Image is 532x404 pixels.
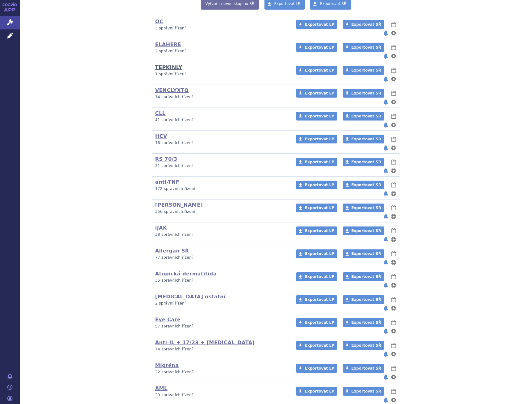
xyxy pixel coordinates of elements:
[390,388,397,395] button: lhůty
[305,22,334,27] span: Exportovat LP
[383,327,389,335] button: notifikace
[390,21,397,28] button: lhůty
[383,236,389,243] button: notifikace
[390,29,397,37] button: nastavení
[155,255,288,260] p: 77 správních řízení
[155,202,203,208] a: [PERSON_NAME]
[390,190,397,197] button: nastavení
[390,52,397,60] button: nastavení
[155,347,288,352] p: 74 správních řízení
[155,26,288,31] p: 3 správní řízení
[155,271,217,277] a: Atopická dermatitida
[390,350,397,358] button: nastavení
[155,186,288,191] p: 172 správních řízení
[343,341,384,350] a: Exportovat SŘ
[383,305,389,312] button: notifikace
[390,396,397,404] button: nastavení
[383,190,389,197] button: notifikace
[390,90,397,97] button: lhůty
[383,121,389,129] button: notifikace
[351,297,381,302] span: Exportovat SŘ
[296,158,337,166] a: Exportovat LP
[155,248,189,254] a: Allergan SŘ
[305,252,334,256] span: Exportovat LP
[305,206,334,210] span: Exportovat LP
[155,385,168,391] a: AML
[155,156,177,162] a: RS 70/3
[155,42,181,47] a: ELAHERE
[351,252,381,256] span: Exportovat SŘ
[343,112,384,121] a: Exportovat SŘ
[383,29,389,37] button: notifikace
[305,91,334,95] span: Exportovat LP
[155,133,167,139] a: HCV
[155,87,189,93] a: VENCLYXTO
[305,389,334,393] span: Exportovat LP
[390,296,397,303] button: lhůty
[390,158,397,166] button: lhůty
[274,2,300,6] span: Exportovat LP
[343,43,384,52] a: Exportovat SŘ
[155,94,288,100] p: 14 správních řízení
[390,112,397,120] button: lhůty
[155,19,163,24] a: OC
[390,227,397,235] button: lhůty
[296,181,337,189] a: Exportovat LP
[155,110,165,116] a: CLL
[343,318,384,327] a: Exportovat SŘ
[351,229,381,233] span: Exportovat SŘ
[320,2,347,6] span: Exportovat SŘ
[305,45,334,50] span: Exportovat LP
[296,226,337,235] a: Exportovat LP
[383,52,389,60] button: notifikace
[390,213,397,220] button: nastavení
[383,396,389,404] button: notifikace
[390,167,397,174] button: nastavení
[390,67,397,74] button: lhůty
[390,282,397,289] button: nastavení
[383,98,389,106] button: notifikace
[390,319,397,326] button: lhůty
[343,135,384,143] a: Exportovat SŘ
[305,68,334,72] span: Exportovat LP
[155,209,288,214] p: 356 správních řízení
[351,22,381,27] span: Exportovat SŘ
[155,163,288,169] p: 31 správních řízení
[305,320,334,325] span: Exportovat LP
[383,167,389,174] button: notifikace
[390,273,397,280] button: lhůty
[305,297,334,302] span: Exportovat LP
[343,181,384,189] a: Exportovat SŘ
[383,373,389,381] button: notifikace
[296,43,337,52] a: Exportovat LP
[155,140,288,146] p: 16 správních řízení
[351,343,381,348] span: Exportovat SŘ
[155,232,288,237] p: 38 správních řízení
[390,135,397,143] button: lhůty
[383,350,389,358] button: notifikace
[343,66,384,75] a: Exportovat SŘ
[305,114,334,118] span: Exportovat LP
[390,259,397,266] button: nastavení
[305,183,334,187] span: Exportovat LP
[296,272,337,281] a: Exportovat LP
[155,301,288,306] p: 2 správní řízení
[343,204,384,212] a: Exportovat SŘ
[351,274,381,279] span: Exportovat SŘ
[390,342,397,349] button: lhůty
[155,340,255,345] a: Anti-IL + 17/23 + [MEDICAL_DATA]
[343,226,384,235] a: Exportovat SŘ
[155,393,288,398] p: 29 správních řízení
[351,366,381,371] span: Exportovat SŘ
[305,137,334,141] span: Exportovat LP
[155,324,288,329] p: 57 správních řízení
[383,75,389,83] button: notifikace
[390,250,397,257] button: lhůty
[296,66,337,75] a: Exportovat LP
[390,98,397,106] button: nastavení
[296,387,337,396] a: Exportovat LP
[390,236,397,243] button: nastavení
[351,45,381,50] span: Exportovat SŘ
[343,158,384,166] a: Exportovat SŘ
[351,68,381,72] span: Exportovat SŘ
